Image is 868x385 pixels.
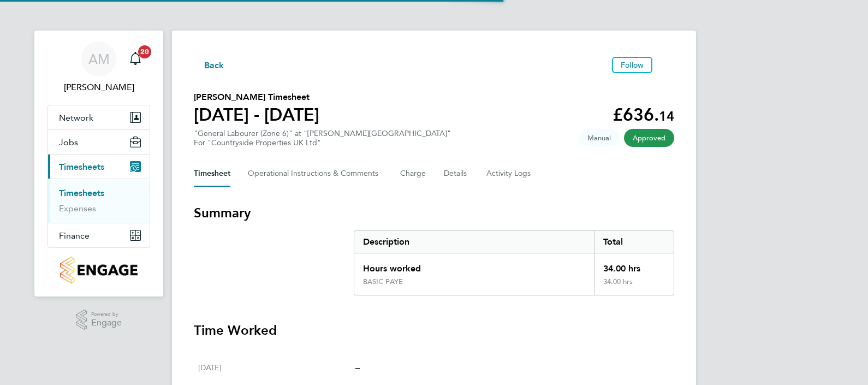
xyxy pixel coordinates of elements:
[88,52,110,66] span: AM
[621,60,644,70] span: Follow
[76,310,122,330] a: Powered byEngage
[91,318,122,328] span: Engage
[138,45,151,58] span: 20
[354,253,594,277] div: Hours worked
[48,105,150,129] button: Network
[59,203,96,214] a: Expenses
[60,257,137,283] img: countryside-properties-logo-retina.png
[594,231,674,253] div: Total
[59,230,90,241] span: Finance
[248,161,383,187] button: Operational Instructions & Comments
[594,277,674,295] div: 34.00 hrs
[91,310,122,319] span: Powered by
[579,129,620,147] span: This timesheet was manually created.
[194,204,674,222] h3: Summary
[444,161,469,187] button: Details
[613,104,674,125] app-decimal: £636.
[354,230,674,295] div: Summary
[355,362,360,372] span: –
[659,108,674,124] span: 14
[48,155,150,179] button: Timesheets
[612,57,652,73] button: Follow
[486,161,532,187] button: Activity Logs
[59,162,104,172] span: Timesheets
[194,104,319,126] h1: [DATE] - [DATE]
[204,59,224,72] span: Back
[624,129,674,147] span: This timesheet has been approved.
[48,130,150,154] button: Jobs
[48,179,150,223] div: Timesheets
[48,223,150,247] button: Finance
[124,42,146,76] a: 20
[194,322,674,339] h3: Time Worked
[354,231,594,253] div: Description
[47,81,150,94] span: Andy Manley
[194,138,451,147] div: For "Countryside Properties UK Ltd"
[34,31,163,297] nav: Main navigation
[363,277,403,286] div: BASIC PAYE
[657,62,674,68] button: Timesheets Menu
[594,253,674,277] div: 34.00 hrs
[59,188,104,198] a: Timesheets
[400,161,426,187] button: Charge
[59,137,78,147] span: Jobs
[194,161,230,187] button: Timesheet
[194,91,319,104] h2: [PERSON_NAME] Timesheet
[47,257,150,283] a: Go to home page
[198,361,355,374] div: [DATE]
[59,112,93,123] span: Network
[194,58,224,72] button: Back
[47,42,150,94] a: AM[PERSON_NAME]
[194,129,451,147] div: "General Labourer (Zone 6)" at "[PERSON_NAME][GEOGRAPHIC_DATA]"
